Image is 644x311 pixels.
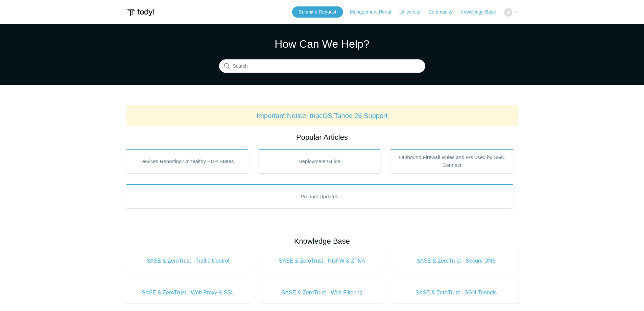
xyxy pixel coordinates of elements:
[126,184,513,208] a: Product Updates
[270,289,374,297] span: SASE & ZeroTrust - Web Filtering
[404,289,508,297] span: SASE & ZeroTrust - SGN Tunnels
[404,257,508,265] span: SASE & ZeroTrust - Secure DNS
[394,250,518,272] a: SASE & ZeroTrust - Secure DNS
[270,257,374,265] span: SASE & ZeroTrust - NGFW & ZTNA
[292,6,343,18] a: Submit a Request
[126,149,248,173] a: Devices Reporting Unhealthy EDR States
[391,149,513,173] a: Outbound Firewall Rules and IPs used by SGN Connect
[260,282,384,304] a: SASE & ZeroTrust - Web Filtering
[126,282,250,304] a: SASE & ZeroTrust - Web Proxy & SSL
[399,8,427,16] a: University
[219,36,425,52] h1: How Can We Help?
[126,236,518,247] h2: Knowledge Base
[126,132,518,143] h2: Popular Articles
[126,250,250,272] a: SASE & ZeroTrust - Traffic Control
[126,6,155,19] img: Todyl Support Center Help Center home page
[258,149,381,173] a: Deployment Guide
[460,8,503,16] a: Knowledge Base
[219,60,425,73] input: Search
[428,8,459,16] a: Community
[136,257,240,265] span: SASE & ZeroTrust - Traffic Control
[260,250,384,272] a: SASE & ZeroTrust - NGFW & ZTNA
[394,282,518,304] a: SASE & ZeroTrust - SGN Tunnels
[257,112,388,119] a: Important Notice: macOS Tahoe 26 Support
[350,8,398,16] a: Management Portal
[136,289,240,297] span: SASE & ZeroTrust - Web Proxy & SSL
